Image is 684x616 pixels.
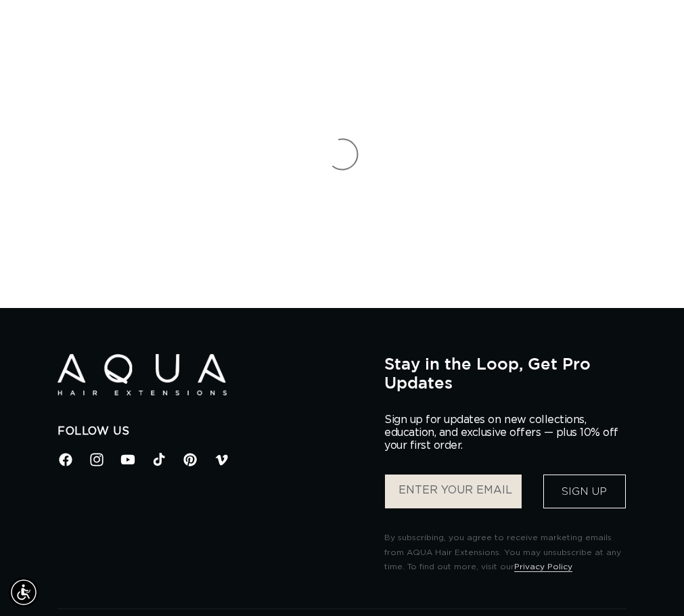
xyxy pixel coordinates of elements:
[58,424,364,439] h2: Follow Us
[384,531,626,575] p: By subscribing, you agree to receive marketing emails from AQUA Hair Extensions. You may unsubscr...
[384,414,626,452] p: Sign up for updates on new collections, education, and exclusive offers — plus 10% off your first...
[58,354,227,395] img: Aqua Hair Extensions
[514,563,572,571] a: Privacy Policy
[9,577,39,607] div: Accessibility Menu
[384,354,626,392] h2: Stay in the Loop, Get Pro Updates
[543,475,626,508] button: Sign Up
[385,475,522,508] input: ENTER YOUR EMAIL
